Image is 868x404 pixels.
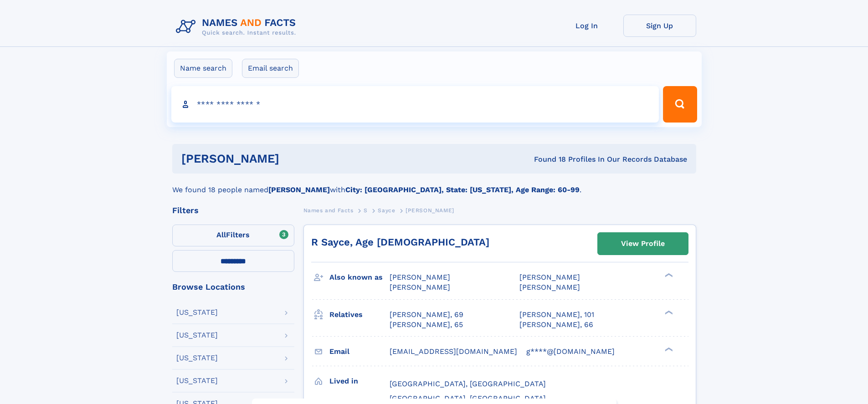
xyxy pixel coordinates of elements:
span: Sayce [378,207,395,214]
h3: Also known as [329,270,390,285]
span: [PERSON_NAME] [390,283,450,291]
label: Name search [174,59,232,78]
a: Log In [550,15,623,37]
a: Sayce [378,205,395,216]
a: [PERSON_NAME], 65 [390,320,463,330]
div: Found 18 Profiles In Our Records Database [406,154,687,164]
span: [GEOGRAPHIC_DATA], [GEOGRAPHIC_DATA] [390,394,546,403]
h3: Email [329,344,390,359]
h1: [PERSON_NAME] [181,153,407,164]
label: Email search [242,59,299,78]
a: View Profile [598,233,688,255]
img: Logo Names and Facts [172,15,303,39]
a: [PERSON_NAME], 66 [519,320,593,330]
a: S [364,205,368,216]
input: search input [171,86,659,123]
span: S [364,207,368,214]
div: Browse Locations [172,283,294,291]
div: ❯ [663,346,673,352]
b: City: [GEOGRAPHIC_DATA], State: [US_STATE], Age Range: 60-99 [345,185,580,194]
span: [GEOGRAPHIC_DATA], [GEOGRAPHIC_DATA] [390,379,546,388]
div: [US_STATE] [176,354,218,362]
h3: Lived in [329,373,390,389]
span: [PERSON_NAME] [519,273,580,281]
div: View Profile [621,233,665,254]
a: [PERSON_NAME], 101 [519,310,594,320]
div: We found 18 people named with . [172,174,696,195]
h3: Relatives [329,307,390,322]
div: [US_STATE] [176,332,218,339]
button: Search Button [663,86,697,123]
div: ❯ [663,272,673,278]
a: R Sayce, Age [DEMOGRAPHIC_DATA] [311,236,489,248]
span: [PERSON_NAME] [519,283,580,291]
a: Names and Facts [303,205,354,216]
span: [PERSON_NAME] [390,273,450,281]
label: Filters [172,225,294,246]
b: [PERSON_NAME] [268,185,330,194]
div: [US_STATE] [176,309,218,316]
a: Sign Up [623,15,696,37]
div: Filters [172,206,294,215]
span: [PERSON_NAME] [406,207,454,214]
div: ❯ [663,309,673,315]
div: [US_STATE] [176,377,218,384]
span: [EMAIL_ADDRESS][DOMAIN_NAME] [390,347,517,356]
a: [PERSON_NAME], 69 [390,310,463,320]
span: All [216,230,226,239]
